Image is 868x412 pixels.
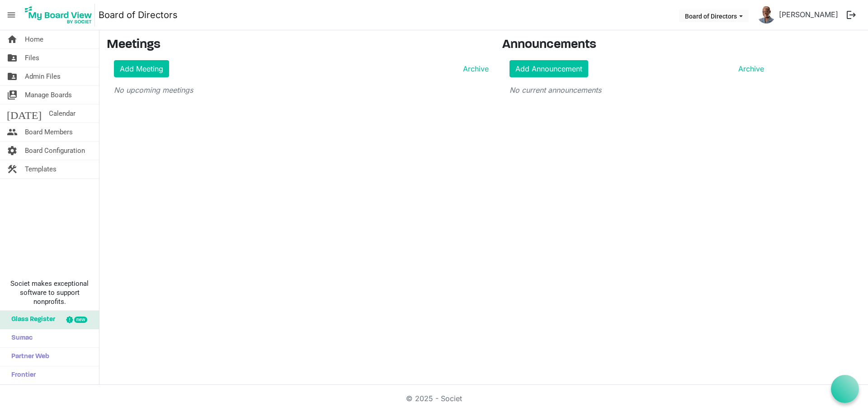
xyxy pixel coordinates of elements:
a: [PERSON_NAME] [775,5,842,24]
a: Add Meeting [114,60,169,77]
span: Frontier [7,366,36,384]
span: [DATE] [7,104,42,123]
span: Manage Boards [25,86,72,104]
span: people [7,123,18,141]
span: home [7,30,18,48]
span: Calendar [49,104,75,123]
a: Archive [459,63,489,74]
a: My Board View Logo [22,4,99,26]
span: folder_shared [7,67,18,85]
span: Partner Web [7,348,49,366]
div: new [74,317,87,323]
span: settings [7,142,18,160]
span: Admin Files [25,67,61,85]
p: No upcoming meetings [114,85,489,95]
span: construction [7,160,18,178]
span: switch_account [7,86,18,104]
a: Archive [735,63,764,74]
button: Board of Directors dropdownbutton [679,9,749,22]
img: s7qfB5MKwdkS9OYTWSwwxl5CWFQ1u8VKxEtO9k2uEE4UF7kKmTQz6CSALKVbR88LrDLtu5HBZSXwr9Ohy9kQtw_thumb.png [757,5,775,24]
span: Sumac [7,329,33,347]
span: Board Members [25,123,73,141]
img: My Board View Logo [22,4,95,26]
span: Templates [25,160,57,178]
span: folder_shared [7,49,18,67]
p: No current announcements [509,85,764,95]
span: Glass Register [7,311,55,329]
a: Board of Directors [99,6,178,24]
h3: Announcements [502,38,771,53]
span: Societ makes exceptional software to support nonprofits. [4,279,95,306]
span: Files [25,49,39,67]
a: © 2025 - Societ [406,394,462,403]
h3: Meetings [107,38,489,53]
span: menu [3,6,20,24]
span: Home [25,30,43,48]
a: Add Announcement [509,60,588,77]
button: logout [842,5,861,24]
span: Board Configuration [25,142,85,160]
